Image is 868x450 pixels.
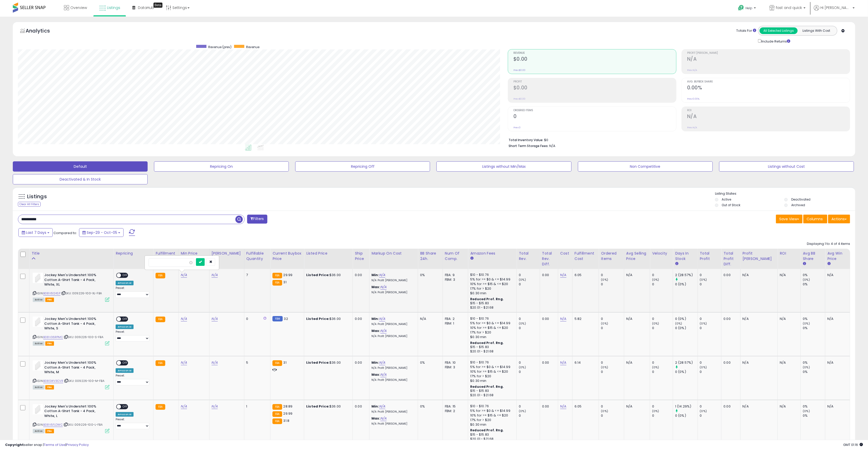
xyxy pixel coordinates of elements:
[470,365,513,369] div: 5% for >= $0 & <= $14.99
[355,251,367,261] div: Ship Price
[212,273,218,278] a: N/A
[306,317,349,321] div: $36.00
[45,385,54,390] span: FBA
[560,273,566,278] a: N/A
[652,317,673,321] div: 0
[601,360,624,365] div: 0
[470,251,514,256] div: Amazon Fees
[156,251,176,256] div: Fulfillment
[121,273,129,278] span: OFF
[509,138,543,142] b: Total Inventory Value:
[549,143,555,148] span: N/A
[743,317,774,321] div: N/A
[626,360,646,365] div: N/A
[371,366,414,370] p: N/A Profit [PERSON_NAME]
[306,360,349,365] div: $36.00
[509,144,548,148] b: Short Term Storage Fees:
[575,251,597,261] div: Fulfillment Cost
[33,341,45,346] span: All listings currently available for purchase on Amazon
[212,404,218,409] a: N/A
[212,360,218,365] a: N/A
[420,317,439,321] div: N/A
[64,335,103,339] span: | SKU: 009226-100-S-FBA
[601,326,624,330] div: 0
[807,242,850,246] div: Displaying 1 to 4 of 4 items
[380,372,387,377] a: N/A
[700,278,707,282] small: (0%)
[542,251,556,267] div: Total Rev. Diff.
[306,251,350,256] div: Listed Price
[470,277,513,282] div: 5% for >= $0 & <= $14.99
[33,273,109,301] div: ASIN:
[652,282,673,287] div: 0
[470,282,513,286] div: 10% for >= $15 & <= $20
[626,317,646,321] div: N/A
[513,126,521,129] small: Prev: 0
[803,365,810,369] small: (0%)
[736,28,756,33] div: Totals For
[306,273,329,277] b: Listed Price:
[470,341,504,345] b: Reduced Prof. Rng.
[420,273,439,277] div: 0%
[107,5,120,10] span: Listings
[827,261,830,266] small: Avg Win Price.
[306,316,329,321] b: Listed Price:
[44,317,106,332] b: Jockey Men's Undershirt 100% Cotton A-Shirt Tank - 4 Pack, White, S
[519,251,538,261] div: Total Rev.
[827,273,846,277] div: N/A
[745,6,752,10] span: Help
[601,365,608,369] small: (0%)
[18,202,41,207] div: Clear All Filters
[371,378,414,382] p: N/A Profit [PERSON_NAME]
[70,5,87,10] span: Overview
[675,317,698,321] div: 0 (0%)
[181,273,187,278] a: N/A
[803,273,825,277] div: 0%
[445,277,464,282] div: FBM: 3
[675,360,698,365] div: 2 (28.57%)
[542,273,554,277] div: 0.00
[33,404,43,414] img: 21Y2Beh-mRL._SL40_.jpg
[306,273,349,277] div: $36.00
[45,341,54,346] span: FBA
[121,361,129,365] span: OFF
[470,384,504,389] b: Reduced Prof. Rng.
[371,316,379,321] b: Min:
[371,322,414,326] p: N/A Profit [PERSON_NAME]
[675,321,682,326] small: (0%)
[272,316,282,321] small: FBM
[814,5,855,17] a: Hi [PERSON_NAME]
[601,251,622,261] div: Ordered Items
[803,317,825,321] div: 0%
[272,360,282,366] small: FBA
[601,278,608,282] small: (0%)
[470,273,513,277] div: $10 - $10.76
[306,360,329,365] b: Listed Price:
[116,374,149,385] div: Preset:
[675,251,696,261] div: Days In Stock
[470,379,513,383] div: $0.30 min
[31,251,111,256] div: Title
[153,3,162,8] div: Tooltip anchor
[776,5,802,10] span: fast and quick
[43,335,63,339] a: B08V36RPMC
[33,298,45,302] span: All listings currently available for purchase on Amazon
[379,360,385,365] a: N/A
[371,285,380,289] b: Max:
[13,161,148,172] button: Default
[116,325,134,329] div: Amazon AI
[445,321,464,326] div: FBM: 1
[560,316,566,321] a: N/A
[723,251,738,267] div: Total Profit Diff.
[156,360,165,366] small: FBA
[156,317,165,322] small: FBA
[470,345,513,349] div: $15 - $15.83
[542,317,554,321] div: 0.00
[43,291,60,296] a: B08V5124SP
[687,80,850,83] span: Avg. Buybox Share
[272,404,282,410] small: FBA
[700,282,721,287] div: 0
[43,379,63,383] a: B08SWV3CVR
[827,360,846,365] div: N/A
[803,251,823,261] div: Avg BB Share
